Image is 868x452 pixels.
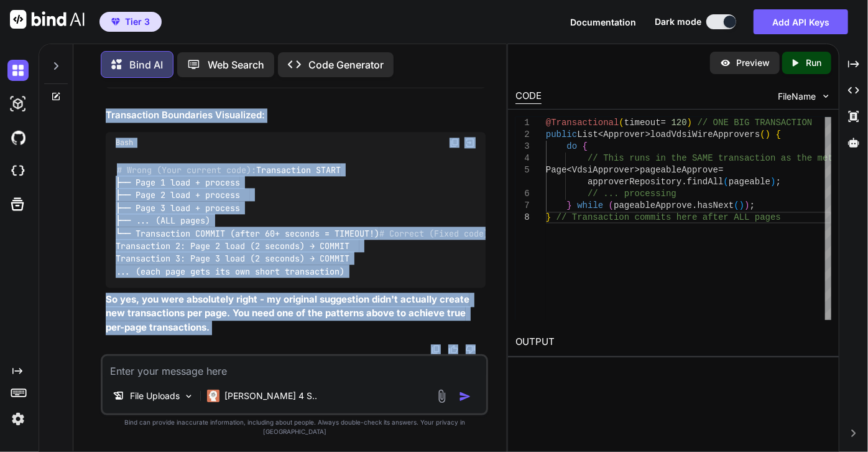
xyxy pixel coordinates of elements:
span: hasNext [698,200,734,210]
span: Bash [116,138,133,148]
div: 6 [515,188,530,200]
span: ) [765,129,770,139]
img: settings [7,408,29,430]
span: < [567,165,572,175]
span: { [583,141,588,151]
span: < [598,129,603,139]
span: Documentation [570,17,636,27]
h2: Transaction Boundaries Visualized: [106,108,486,123]
div: CODE [515,89,542,104]
p: Bind AI [129,57,163,72]
div: 3 [515,141,530,153]
img: darkAi-studio [7,93,29,115]
span: ) [771,177,776,187]
img: preview [720,57,731,68]
span: Approver [604,129,645,139]
span: timeout [624,118,661,128]
div: 2 [515,129,530,141]
p: Run [806,57,821,69]
span: do [567,141,578,151]
span: @Transactional [546,118,619,128]
span: > [635,165,640,175]
img: dislike [466,344,476,354]
span: Dark mode [655,16,701,28]
span: ( [609,200,614,210]
span: { [776,129,781,139]
img: attachment [435,389,449,403]
span: ( [760,129,765,139]
span: public [546,129,577,139]
img: premium [111,18,120,26]
span: Tier 3 [125,16,150,28]
span: . [693,200,698,210]
span: ; [776,177,781,187]
img: Claude 4 Sonnet [207,390,219,402]
img: Bind AI [10,10,85,29]
span: # Correct (Fixed code): [379,227,494,238]
div: 1 [515,117,530,129]
div: 5 [515,164,530,176]
img: chevron down [821,91,831,101]
span: // ... processing [588,189,677,199]
span: VdsiApprover [572,165,635,175]
img: githubDark [7,127,29,148]
img: darkChat [7,60,29,81]
span: = [661,118,666,128]
span: ) [687,118,692,128]
span: // Transaction commits here after ALL pages [556,212,781,222]
div: 7 [515,200,530,212]
span: while [578,200,604,210]
span: // ONE BIG TRANSACTION [698,118,813,128]
span: } [546,212,551,222]
span: 120 [672,118,687,128]
span: ( [724,177,729,187]
span: = [719,165,724,175]
img: copy [431,344,441,354]
span: pageableApprove [614,200,693,210]
p: Bind can provide inaccurate information, including about people. Always double-check its answers.... [101,418,488,436]
span: List [578,129,599,139]
span: > [645,129,650,139]
span: . [682,177,687,187]
span: // This runs in the SAME transaction as the method [588,153,849,163]
img: copy [450,138,459,148]
code: Transaction START ├── Page 1 load + process ├── Page 2 load + process ├── Page 3 load + process ├... [116,163,727,278]
span: ) [745,200,750,210]
img: icon [459,390,471,403]
p: File Uploads [130,390,180,402]
p: [PERSON_NAME] 4 S.. [224,390,317,402]
strong: So yes, you were absolutely right - my original suggestion didn't actually create new transaction... [106,293,472,333]
span: ( [619,118,624,128]
span: findAll [687,177,724,187]
div: 4 [515,153,530,164]
span: loadVdsiWireApprovers [650,129,760,139]
img: cloudideIcon [7,161,29,182]
p: Web Search [208,57,264,72]
p: Preview [736,57,770,69]
button: premiumTier 3 [99,12,162,32]
p: Code Generator [308,57,384,72]
span: # Wrong (Your current code): [117,164,256,175]
span: approverRepository [588,177,682,187]
span: pageable [729,177,770,187]
img: Pick Models [183,391,194,402]
span: ) [739,200,744,210]
span: Page [546,165,567,175]
span: FileName [778,90,816,103]
button: Add API Keys [754,9,848,34]
button: Documentation [570,16,636,29]
img: like [448,344,458,354]
span: pageableApprove [640,165,719,175]
span: } [567,200,572,210]
img: Open in Browser [464,137,476,148]
span: ( [734,200,739,210]
div: 8 [515,212,530,224]
span: ; [750,200,755,210]
h2: OUTPUT [508,327,839,357]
